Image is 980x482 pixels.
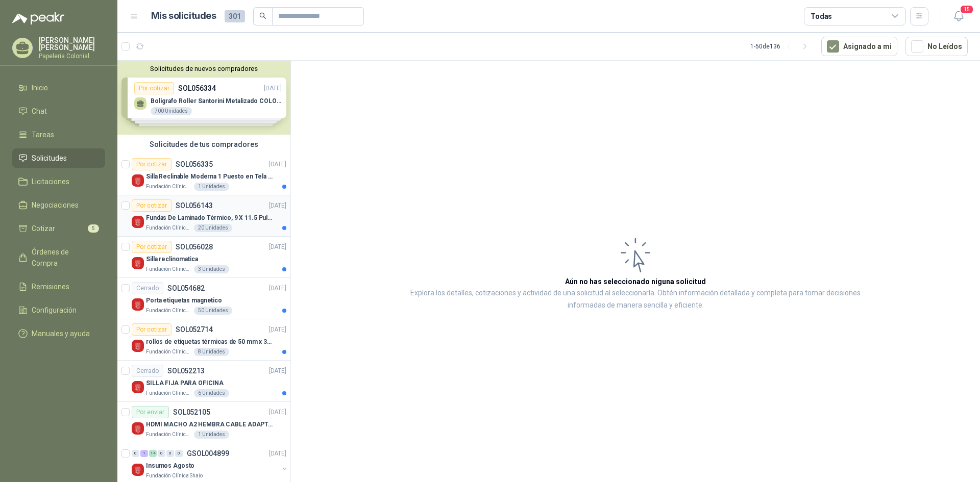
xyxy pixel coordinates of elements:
[259,12,266,19] span: search
[146,472,203,480] p: Fundación Clínica Shaio
[132,365,163,377] div: Cerrado
[146,213,273,223] p: Fundas De Laminado Térmico, 9 X 11.5 Pulgadas
[12,219,105,238] a: Cotizar5
[146,255,198,264] p: Silla reclinomatica
[140,450,148,457] div: 1
[167,285,205,292] p: SOL054682
[12,242,105,273] a: Órdenes de Compra
[39,53,105,59] p: Papeleria Colonial
[132,340,144,352] img: Company Logo
[12,12,64,24] img: Logo peakr
[132,174,144,187] img: Company Logo
[117,361,290,402] a: CerradoSOL052213[DATE] Company LogoSILLA FIJA PARA OFICINAFundación Clínica Shaio6 Unidades
[269,201,286,211] p: [DATE]
[132,450,139,457] div: 0
[117,278,290,319] a: CerradoSOL054682[DATE] Company LogoPorta etiquetas magneticoFundación Clínica Shaio50 Unidades
[146,296,222,306] p: Porta etiquetas magnetico
[132,464,144,476] img: Company Logo
[173,409,210,416] p: SOL052105
[132,323,171,336] div: Por cotizar
[117,195,290,237] a: Por cotizarSOL056143[DATE] Company LogoFundas De Laminado Térmico, 9 X 11.5 PulgadasFundación Clí...
[269,242,286,252] p: [DATE]
[905,37,968,56] button: No Leídos
[158,450,165,457] div: 0
[132,381,144,393] img: Company Logo
[225,10,245,22] span: 301
[32,153,67,164] span: Solicitudes
[121,65,286,72] button: Solicitudes de nuevos compradores
[117,319,290,361] a: Por cotizarSOL052714[DATE] Company Logorollos de etiquetas térmicas de 50 mm x 30 mmFundación Clí...
[194,265,229,273] div: 3 Unidades
[132,257,144,269] img: Company Logo
[166,450,174,457] div: 0
[32,82,48,93] span: Inicio
[12,125,105,144] a: Tareas
[32,281,69,292] span: Remisiones
[132,158,171,170] div: Por cotizar
[32,305,77,316] span: Configuración
[132,282,163,294] div: Cerrado
[149,450,157,457] div: 14
[146,183,192,191] p: Fundación Clínica Shaio
[151,9,216,23] h1: Mis solicitudes
[949,7,968,26] button: 15
[117,154,290,195] a: Por cotizarSOL056335[DATE] Company LogoSilla Reclinable Moderna 1 Puesto en Tela Mecánica Praxis ...
[12,172,105,191] a: Licitaciones
[146,420,273,429] p: HDMI MACHO A2 HEMBRA CABLE ADAPTADOR CONVERTIDOR FOR MONIT
[32,246,95,269] span: Órdenes de Compra
[12,324,105,343] a: Manuales y ayuda
[176,202,213,209] p: SOL056143
[32,199,79,211] span: Negociaciones
[167,367,205,374] p: SOL052213
[146,224,192,232] p: Fundación Clínica Shaio
[393,287,878,312] p: Explora los detalles, cotizaciones y actividad de una solicitud al seleccionarla. Obtén informaci...
[269,325,286,335] p: [DATE]
[132,406,169,418] div: Por enviar
[88,224,99,233] span: 5
[194,348,229,356] div: 8 Unidades
[132,216,144,228] img: Company Logo
[32,129,54,140] span: Tareas
[117,135,290,154] div: Solicitudes de tus compradores
[146,378,224,388] p: SILLA FIJA PARA OFICINA
[117,402,290,443] a: Por enviarSOL052105[DATE] Company LogoHDMI MACHO A2 HEMBRA CABLE ADAPTADOR CONVERTIDOR FOR MONITF...
[32,176,69,187] span: Licitaciones
[12,102,105,121] a: Chat
[12,300,105,320] a: Configuración
[117,61,290,135] div: Solicitudes de nuevos compradoresPor cotizarSOL056334[DATE] Bolígrafo Roller Santorini Metalizado...
[146,172,273,182] p: Silla Reclinable Moderna 1 Puesto en Tela Mecánica Praxis Elite Living
[132,422,144,435] img: Company Logo
[821,37,897,56] button: Asignado a mi
[12,277,105,296] a: Remisiones
[132,241,171,253] div: Por cotizar
[176,243,213,250] p: SOL056028
[12,148,105,168] a: Solicitudes
[146,348,192,356] p: Fundación Clínica Shaio
[194,307,232,315] div: 50 Unidades
[146,430,192,439] p: Fundación Clínica Shaio
[132,447,288,480] a: 0 1 14 0 0 0 GSOL004899[DATE] Company LogoInsumos AgostoFundación Clínica Shaio
[146,461,194,471] p: Insumos Agosto
[32,328,90,339] span: Manuales y ayuda
[269,408,286,417] p: [DATE]
[146,265,192,273] p: Fundación Clínica Shaio
[194,183,229,191] div: 1 Unidades
[175,450,183,457] div: 0
[117,237,290,278] a: Por cotizarSOL056028[DATE] Company LogoSilla reclinomaticaFundación Clínica Shaio3 Unidades
[132,298,144,311] img: Company Logo
[269,449,286,459] p: [DATE]
[32,223,55,234] span: Cotizar
[146,389,192,397] p: Fundación Clínica Shaio
[132,199,171,212] div: Por cotizar
[269,160,286,169] p: [DATE]
[146,307,192,315] p: Fundación Clínica Shaio
[960,5,974,14] span: 15
[811,11,832,22] div: Todas
[269,284,286,293] p: [DATE]
[750,38,813,55] div: 1 - 50 de 136
[194,430,229,439] div: 1 Unidades
[565,276,706,287] h3: Aún no has seleccionado niguna solicitud
[32,106,47,117] span: Chat
[12,195,105,215] a: Negociaciones
[269,366,286,376] p: [DATE]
